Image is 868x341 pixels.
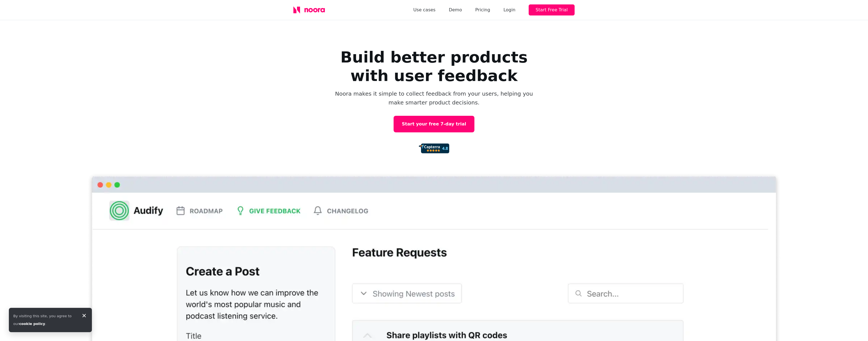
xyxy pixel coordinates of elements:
[334,89,534,107] p: Noora makes it simple to collect feedback from your users, helping you make smarter product decis...
[323,48,545,85] h1: Build better products with user feedback
[19,322,45,326] a: cookie policy
[13,312,76,328] div: By visiting this site, you agree to our .
[449,6,462,14] a: Demo
[413,6,435,14] a: Use cases
[394,116,474,132] a: Start your free 7-day trial
[503,6,515,14] div: Login
[419,143,449,153] img: 92d72d4f0927c2c8b0462b8c7b01ca97.png
[529,4,575,15] button: Start Free Trial
[475,6,490,14] a: Pricing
